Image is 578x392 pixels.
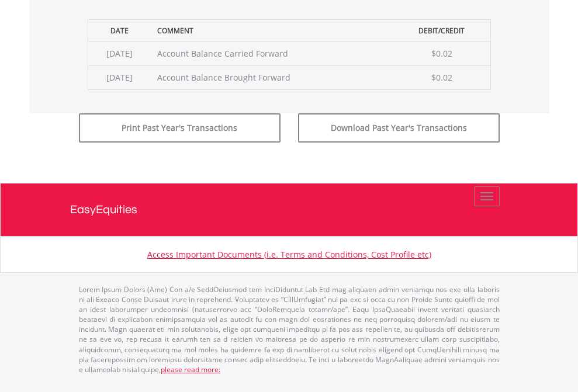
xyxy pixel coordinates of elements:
button: Download Past Year's Transactions [298,113,500,143]
th: Date [88,19,151,41]
p: Lorem Ipsum Dolors (Ame) Con a/e SeddOeiusmod tem InciDiduntut Lab Etd mag aliquaen admin veniamq... [79,285,500,374]
span: $0.02 [431,72,452,83]
td: [DATE] [88,65,151,89]
th: Comment [151,19,393,41]
td: [DATE] [88,41,151,65]
a: Access Important Documents (i.e. Terms and Conditions, Cost Profile etc) [147,249,431,260]
span: $0.02 [431,48,452,59]
button: Print Past Year's Transactions [79,113,281,143]
a: EasyEquities [70,183,508,236]
th: Debit/Credit [393,19,490,41]
td: Account Balance Brought Forward [151,65,393,89]
a: please read more: [161,365,220,374]
td: Account Balance Carried Forward [151,41,393,65]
